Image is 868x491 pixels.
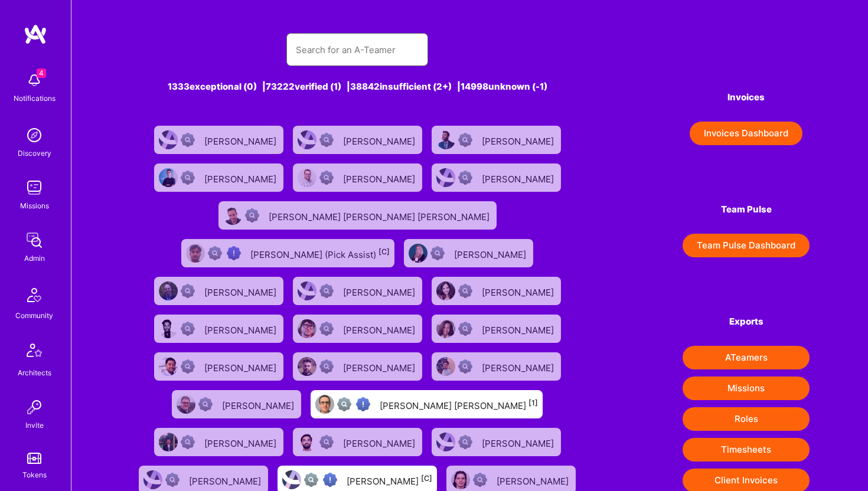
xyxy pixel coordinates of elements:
[343,132,417,148] div: [PERSON_NAME]
[427,423,566,461] a: User AvatarNot Scrubbed[PERSON_NAME]
[181,322,195,336] img: Not Scrubbed
[458,284,472,298] img: Not Scrubbed
[22,68,46,92] img: bell
[683,234,810,257] button: Team Pulse Dashboard
[227,246,241,260] img: High Potential User
[159,357,178,376] img: User Avatar
[130,80,585,93] div: 1333 exceptional (0) | 73222 verified (1) | 38842 insufficient (2+) | 14998 unknown (-1)
[204,359,279,374] div: [PERSON_NAME]
[427,159,566,197] a: User AvatarNot Scrubbed[PERSON_NAME]
[149,121,288,159] a: User AvatarNot Scrubbed[PERSON_NAME]
[165,473,180,487] img: Not Scrubbed
[18,366,51,379] div: Architects
[421,474,432,483] sup: [C]
[343,170,417,185] div: [PERSON_NAME]
[482,132,556,148] div: [PERSON_NAME]
[159,168,178,187] img: User Avatar
[288,159,427,197] a: User AvatarNot Scrubbed[PERSON_NAME]
[22,228,46,252] img: admin teamwork
[427,121,566,159] a: User AvatarNot Scrubbed[PERSON_NAME]
[319,435,334,449] img: Not Scrubbed
[181,284,195,298] img: Not Scrubbed
[22,123,46,147] img: discovery
[214,197,501,234] a: User AvatarNot Scrubbed[PERSON_NAME] [PERSON_NAME] [PERSON_NAME]
[198,397,213,411] img: Not Scrubbed
[288,423,427,461] a: User AvatarNot Scrubbed[PERSON_NAME]
[288,272,427,310] a: User AvatarNot Scrubbed[PERSON_NAME]
[458,435,472,449] img: Not Scrubbed
[159,281,178,300] img: User Avatar
[159,130,178,149] img: User Avatar
[159,433,178,451] img: User Avatar
[380,397,538,412] div: [PERSON_NAME] [PERSON_NAME]
[177,234,399,272] a: User AvatarNot fully vettedHigh Potential User[PERSON_NAME] (Pick Assist)[C]
[528,398,538,407] sup: [1]
[181,435,195,449] img: Not Scrubbed
[378,247,390,256] sup: [C]
[298,319,316,338] img: User Avatar
[288,121,427,159] a: User AvatarNot Scrubbed[PERSON_NAME]
[14,92,56,104] div: Notifications
[181,359,195,374] img: Not Scrubbed
[288,310,427,348] a: User AvatarNot Scrubbed[PERSON_NAME]
[482,321,556,336] div: [PERSON_NAME]
[181,171,195,185] img: Not Scrubbed
[298,433,316,451] img: User Avatar
[167,385,306,423] a: User AvatarNot Scrubbed[PERSON_NAME]
[482,359,556,374] div: [PERSON_NAME]
[399,234,538,272] a: User AvatarNot Scrubbed[PERSON_NAME]
[20,338,48,366] img: Architects
[149,423,288,461] a: User AvatarNot Scrubbed[PERSON_NAME]
[343,359,417,374] div: [PERSON_NAME]
[319,359,334,374] img: Not Scrubbed
[409,244,428,263] img: User Avatar
[22,469,47,481] div: Tokens
[356,397,370,411] img: High Potential User
[337,397,351,411] img: Not fully vetted
[430,246,445,260] img: Not Scrubbed
[482,170,556,185] div: [PERSON_NAME]
[24,252,45,264] div: Admin
[296,35,419,65] input: Search for an A-Teamer
[683,377,810,400] button: Missions
[436,319,455,338] img: User Avatar
[436,433,455,451] img: User Avatar
[298,281,316,300] img: User Avatar
[343,321,417,336] div: [PERSON_NAME]
[458,359,472,374] img: Not Scrubbed
[149,159,288,197] a: User AvatarNot Scrubbed[PERSON_NAME]
[315,395,334,414] img: User Avatar
[319,322,334,336] img: Not Scrubbed
[436,357,455,376] img: User Avatar
[683,316,810,327] h4: Exports
[347,472,432,487] div: [PERSON_NAME]
[20,199,49,212] div: Missions
[143,470,162,489] img: User Avatar
[250,245,390,261] div: [PERSON_NAME] (Pick Assist)
[427,348,566,385] a: User AvatarNot Scrubbed[PERSON_NAME]
[222,397,296,412] div: [PERSON_NAME]
[20,281,48,309] img: Community
[298,130,316,149] img: User Avatar
[18,147,51,159] div: Discovery
[189,472,263,487] div: [PERSON_NAME]
[282,470,301,489] img: User Avatar
[458,133,472,147] img: Not Scrubbed
[683,92,810,103] h4: Invoices
[319,284,334,298] img: Not Scrubbed
[683,407,810,431] button: Roles
[458,171,472,185] img: Not Scrubbed
[159,319,178,338] img: User Avatar
[22,395,46,419] img: Invite
[683,122,810,145] a: Invoices Dashboard
[269,208,492,223] div: [PERSON_NAME] [PERSON_NAME] [PERSON_NAME]
[204,132,279,148] div: [PERSON_NAME]
[427,310,566,348] a: User AvatarNot Scrubbed[PERSON_NAME]
[298,357,316,376] img: User Avatar
[25,419,44,431] div: Invite
[683,438,810,461] button: Timesheets
[204,170,279,185] div: [PERSON_NAME]
[343,283,417,299] div: [PERSON_NAME]
[319,133,334,147] img: Not Scrubbed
